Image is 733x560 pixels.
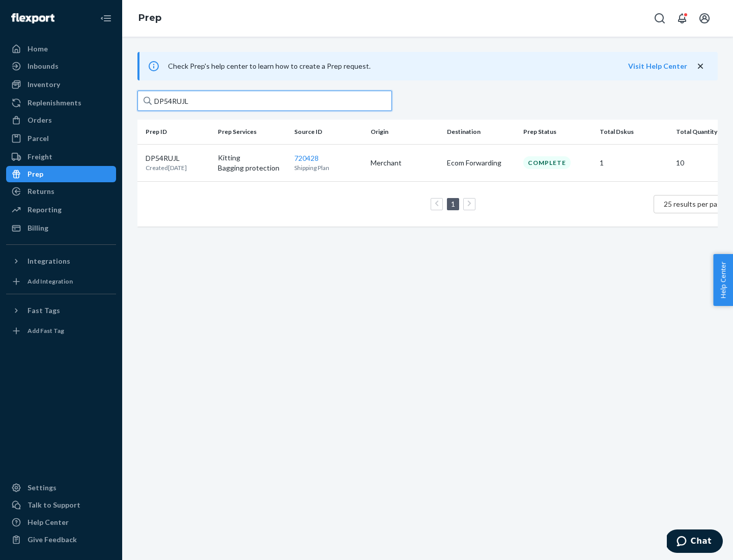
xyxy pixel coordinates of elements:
div: Orders [27,115,52,125]
p: Ecom Forwarding [447,158,515,168]
button: Close Navigation [96,8,116,29]
a: Inbounds [6,58,116,74]
a: Inventory [6,76,116,93]
a: Parcel [6,130,116,147]
button: Talk to Support [6,497,116,513]
button: Open notifications [672,8,692,29]
a: Replenishments [6,95,116,111]
span: Check Prep's help center to learn how to create a Prep request. [168,62,371,70]
p: Bagging protection [218,163,286,173]
div: Billing [27,223,48,233]
div: Add Fast Tag [27,326,64,335]
a: Settings [6,480,116,496]
a: Billing [6,220,116,236]
div: Give Feedback [27,535,77,545]
div: Talk to Support [27,500,80,510]
button: Integrations [6,253,116,269]
th: Origin [366,120,443,144]
div: Freight [27,152,52,162]
div: Help Center [27,517,69,527]
div: Inbounds [27,61,59,71]
p: Shipping Plan [294,163,362,172]
div: Settings [27,483,57,493]
p: Merchant [371,158,439,168]
a: Reporting [6,202,116,218]
a: Returns [6,183,116,200]
p: 1 [600,158,668,168]
th: Prep ID [137,120,214,144]
div: Replenishments [27,98,81,108]
button: Give Feedback [6,531,116,548]
div: Fast Tags [27,305,60,316]
a: Add Fast Tag [6,323,116,339]
th: Prep Services [214,120,290,144]
button: Help Center [713,254,733,306]
div: Prep [27,169,43,179]
div: Inventory [27,79,60,90]
a: Help Center [6,514,116,530]
div: Parcel [27,133,49,144]
p: DP54RUJL [146,153,187,163]
th: Source ID [290,120,366,144]
a: Freight [6,149,116,165]
th: Total Dskus [596,120,672,144]
th: Destination [443,120,519,144]
iframe: Opens a widget where you can chat to one of our agents [667,529,723,555]
button: Open Search Box [650,8,670,29]
img: Flexport logo [11,13,54,23]
div: Add Integration [27,277,73,286]
a: Orders [6,112,116,128]
div: Complete [523,156,571,169]
p: Created [DATE] [146,163,187,172]
span: 25 results per page [664,200,725,208]
div: Reporting [27,205,62,215]
div: Returns [27,186,54,197]
button: Fast Tags [6,302,116,319]
div: Home [27,44,48,54]
th: Prep Status [519,120,596,144]
div: Integrations [27,256,70,266]
button: Visit Help Center [628,61,687,71]
button: close [695,61,706,72]
ol: breadcrumbs [130,4,170,33]
a: Home [6,41,116,57]
input: Search prep jobs [137,91,392,111]
a: Prep [6,166,116,182]
p: Kitting [218,153,286,163]
a: Add Integration [6,273,116,290]
a: 720428 [294,154,319,162]
a: Prep [138,12,161,23]
button: Open account menu [694,8,715,29]
a: Page 1 is your current page [449,200,457,208]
